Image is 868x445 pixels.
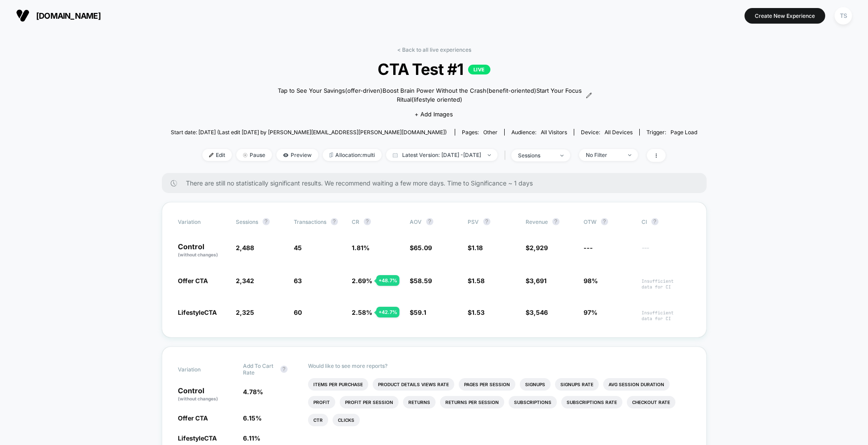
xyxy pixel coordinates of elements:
button: ? [651,218,658,225]
div: sessions [518,152,554,159]
div: Pages: [462,129,498,136]
span: 98% [584,277,598,284]
button: ? [263,218,270,225]
li: Checkout Rate [627,396,675,408]
span: Device: [574,129,639,136]
span: 1.18 [472,244,483,251]
button: ? [426,218,433,225]
span: Variation [178,218,227,225]
li: Clicks [333,414,360,426]
span: Sessions [236,218,258,225]
button: ? [601,218,608,225]
span: $ [468,277,485,284]
div: + 48.7 % [376,275,399,286]
li: Subscriptions Rate [561,396,622,408]
span: Edit [202,149,232,161]
span: 4.78 % [243,388,263,396]
div: Trigger: [646,129,697,136]
span: Add To Cart Rate [243,363,276,376]
span: (without changes) [178,252,218,257]
img: calendar [393,153,398,157]
span: OTW [584,218,633,225]
img: edit [209,153,214,157]
span: Tap to See Your Savings(offer-driven)Boost Brain Power Without the Crash(benefit-oriented)Start Y... [276,87,583,104]
span: --- [642,245,691,258]
img: end [243,153,247,157]
li: Ctr [308,414,328,426]
li: Profit [308,396,335,408]
span: Page Load [671,129,697,136]
a: < Back to all live experiences [397,46,471,53]
span: 58.59 [414,277,432,284]
button: ? [552,218,559,225]
div: No Filter [586,152,621,158]
span: Variation [178,363,227,376]
button: ? [483,218,490,225]
span: Preview [276,149,318,161]
img: end [560,155,564,157]
span: CTA Test #1 [197,60,671,78]
p: Control [178,243,227,258]
span: 3,546 [530,309,548,316]
p: LIVE [468,65,490,74]
span: 59.1 [414,309,426,316]
span: (without changes) [178,396,218,401]
span: $ [526,277,547,284]
li: Returns [403,396,436,408]
span: 1.81 % [352,244,370,251]
img: Visually logo [16,9,29,22]
span: $ [526,244,548,251]
span: 3,691 [530,277,547,284]
span: 1.53 [472,309,485,316]
li: Returns Per Session [440,396,504,408]
img: rebalance [329,152,333,157]
span: $ [468,309,485,316]
span: Allocation: multi [323,149,382,161]
span: Transactions [294,218,326,225]
button: ? [280,366,288,373]
button: ? [364,218,371,225]
span: Pause [236,149,272,161]
span: 45 [294,244,302,251]
span: 2,488 [236,244,254,251]
span: | [502,149,511,162]
li: Items Per Purchase [308,378,368,391]
p: Would like to see more reports? [308,363,691,369]
span: Insufficient data for CI [642,310,691,321]
span: other [483,129,498,136]
span: AOV [410,218,422,225]
span: LifestyleCTA [178,434,217,442]
span: $ [410,309,426,316]
span: all devices [605,129,633,136]
span: All Visitors [541,129,567,136]
button: [DOMAIN_NAME] [13,8,103,23]
span: 2,325 [236,309,254,316]
span: PSV [468,218,479,225]
span: 2.58 % [352,309,372,316]
li: Signups Rate [555,378,599,391]
div: Audience: [511,129,567,136]
span: Insufficient data for CI [642,278,691,290]
span: $ [526,309,548,316]
span: 60 [294,309,302,316]
p: Control [178,387,234,402]
span: 97% [584,309,597,316]
span: Offer CTA [178,414,208,422]
button: TS [832,7,855,25]
li: Pages Per Session [459,378,515,391]
img: end [488,154,491,156]
span: + Add Images [415,111,453,118]
li: Profit Per Session [340,396,399,408]
span: 63 [294,277,302,284]
span: --- [584,244,593,251]
span: Revenue [526,218,548,225]
li: Product Details Views Rate [373,378,454,391]
li: Signups [520,378,551,391]
img: end [628,154,631,156]
span: LifestyleCTA [178,309,217,316]
span: CI [642,218,691,225]
span: 2,342 [236,277,254,284]
span: $ [468,244,483,251]
span: 2,929 [530,244,548,251]
li: Subscriptions [509,396,557,408]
